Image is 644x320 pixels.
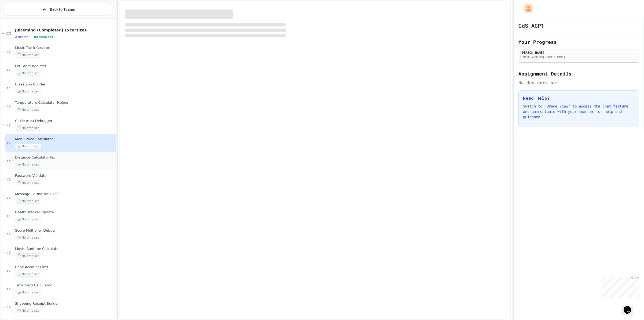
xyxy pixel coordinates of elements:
[518,70,639,77] h2: Assignment Details
[518,2,535,15] div: My Account
[15,125,41,131] span: No time set
[15,253,41,258] span: No time set
[15,272,41,277] span: No time set
[523,95,635,101] h3: Need Help?
[15,82,115,87] span: Class Zoo Builder
[599,275,639,298] iframe: chat widget
[15,155,115,160] span: Distance Calculator Fix
[518,38,639,46] h2: Your Progress
[15,247,115,251] span: Movie Runtime Calculator
[2,2,37,34] div: Chat with us now!Close
[15,46,115,50] span: Music Track Creator
[518,22,544,29] h1: CdS ACP1
[15,137,115,142] span: Menu Price Calculator
[15,199,41,204] span: No time set
[15,235,41,240] span: No time set
[15,265,115,269] span: Bank Account Fixer
[5,4,112,15] button: Back to Teams
[15,28,115,33] span: Juicemind (Completed) Excersizes
[15,89,41,94] span: No time set
[50,7,75,12] span: Back to Teams
[520,55,638,59] div: [EMAIL_ADDRESS][DOMAIN_NAME]
[15,119,115,123] span: Circle Area Debugger
[15,71,41,76] span: No time set
[34,35,53,39] span: No time set
[15,107,41,112] span: No time set
[15,228,115,233] span: Score Multiplier Debug
[520,50,638,55] div: [PERSON_NAME]
[15,192,115,196] span: Message Formatter Fixer
[15,290,41,295] span: No time set
[15,210,115,215] span: Health Tracker Update
[621,299,639,315] iframe: chat widget
[31,35,32,39] span: •
[518,80,639,86] div: No due date set
[15,283,115,288] span: Time Card Calculator
[15,308,41,313] span: No time set
[15,217,41,222] span: No time set
[15,180,41,185] span: No time set
[15,35,28,39] span: 21 items
[15,100,115,105] span: Temperature Calculator Helper
[15,174,115,178] span: Password Validator
[15,162,41,167] span: No time set
[15,301,115,306] span: Shopping Receipt Builder
[15,52,41,57] span: No time set
[15,64,115,69] span: Pet Store Register
[15,144,41,149] span: No time set
[523,103,635,120] p: Switch to "Grade View" to access the chat feature and communicate with your teacher for help and ...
